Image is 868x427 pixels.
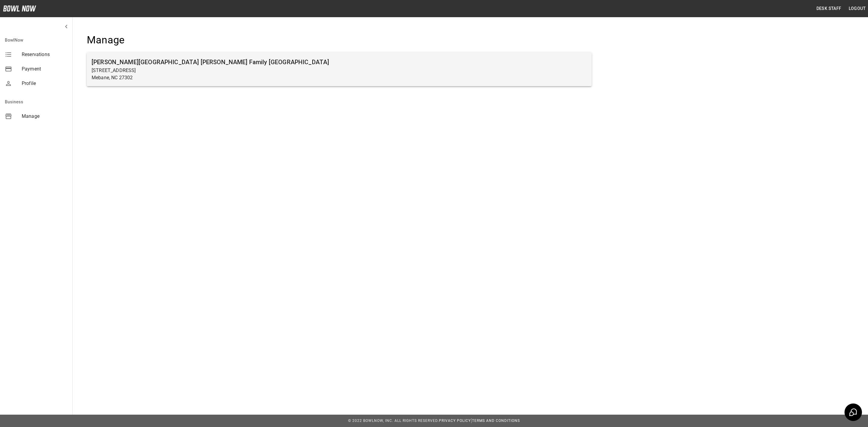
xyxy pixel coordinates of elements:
h4: Manage [87,34,592,46]
a: Terms and Conditions [472,419,520,423]
a: Privacy Policy [439,419,471,423]
img: logo [3,5,36,11]
span: Reservations [22,51,68,58]
h6: [PERSON_NAME][GEOGRAPHIC_DATA] [PERSON_NAME] Family [GEOGRAPHIC_DATA] [92,57,587,67]
span: Manage [22,113,68,120]
span: Payment [22,65,68,73]
button: Logout [846,3,868,14]
button: Desk Staff [814,3,844,14]
span: © 2022 BowlNow, Inc. All Rights Reserved. [348,419,439,423]
p: Mebane, NC 27302 [92,74,587,81]
p: [STREET_ADDRESS] [92,67,587,74]
span: Profile [22,80,68,87]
